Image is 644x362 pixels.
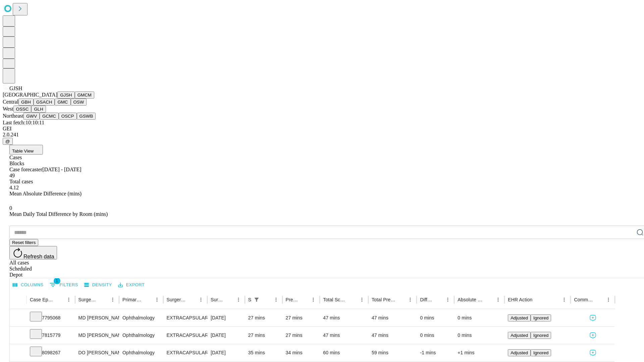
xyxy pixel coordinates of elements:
div: Ophthalmology [122,309,160,326]
button: Menu [64,295,73,304]
button: Menu [493,295,503,304]
div: MD [PERSON_NAME] [78,327,116,344]
span: Adjusted [511,333,528,338]
div: EXTRACAPSULAR CATARACT REMOVAL WITH [MEDICAL_DATA] [167,344,204,361]
div: Total Scheduled Duration [323,297,347,302]
button: GMCM [75,92,94,99]
div: 7795068 [30,309,72,326]
button: Density [83,280,114,290]
button: Show filters [252,295,261,304]
span: Central [3,99,18,105]
div: 47 mins [323,327,365,344]
div: +1 mins [458,344,501,361]
div: GEI [3,126,641,132]
div: 0 mins [458,327,501,344]
span: 1 [54,278,60,284]
button: Ignored [531,349,551,356]
span: [DATE] - [DATE] [42,167,81,172]
span: West [3,106,13,112]
span: Case forecaster [9,167,42,172]
div: Difference [420,297,433,302]
span: Total cases [9,179,33,184]
button: GJSH [57,92,75,99]
button: Reset filters [9,239,38,246]
div: 27 mins [248,309,279,326]
button: Menu [196,295,206,304]
div: 27 mins [286,309,317,326]
button: Menu [271,295,281,304]
div: DO [PERSON_NAME] [78,344,116,361]
button: OSCP [59,113,77,120]
button: Menu [357,295,367,304]
span: 4.12 [9,185,19,190]
div: -1 mins [420,344,451,361]
span: [GEOGRAPHIC_DATA] [3,92,57,98]
div: 47 mins [372,309,414,326]
div: Absolute Difference [458,297,483,302]
button: Refresh data [9,246,57,259]
button: Export [116,280,146,290]
div: MD [PERSON_NAME] [78,309,116,326]
button: OSW [71,99,87,106]
div: 2.0.241 [3,132,641,138]
div: 34 mins [286,344,317,361]
button: Menu [234,295,243,304]
button: Menu [309,295,318,304]
div: 60 mins [323,344,365,361]
button: Adjusted [508,349,531,356]
button: Sort [533,295,542,304]
div: EHR Action [508,297,532,302]
button: Menu [604,295,613,304]
div: 47 mins [323,309,365,326]
span: Last fetch: 10:10:11 [3,120,44,125]
div: 0 mins [420,327,451,344]
span: Ignored [533,333,548,338]
button: Sort [396,295,406,304]
div: Predicted In Room Duration [286,297,299,302]
div: Primary Service [122,297,142,302]
span: Table View [12,148,34,154]
button: Sort [187,295,196,304]
button: GWV [23,113,40,120]
span: 49 [9,173,15,178]
div: [DATE] [211,344,241,361]
div: EXTRACAPSULAR CATARACT REMOVAL WITH [MEDICAL_DATA] [167,327,204,344]
div: 0 mins [420,309,451,326]
div: Total Predicted Duration [372,297,396,302]
span: @ [5,139,10,144]
span: Ignored [533,350,548,355]
button: Sort [484,295,493,304]
button: Sort [348,295,357,304]
div: Case Epic Id [30,297,54,302]
button: Ignored [531,314,551,321]
button: Expand [13,347,23,359]
div: Surgery Name [167,297,186,302]
div: Comments [574,297,593,302]
button: Ignored [531,332,551,339]
button: Menu [406,295,415,304]
div: Surgery Date [211,297,224,302]
button: GMC [55,99,70,106]
span: Reset filters [12,240,36,245]
div: EXTRACAPSULAR CATARACT REMOVAL WITH [MEDICAL_DATA] [167,309,204,326]
button: Sort [262,295,271,304]
div: 8098267 [30,344,72,361]
div: 35 mins [248,344,279,361]
button: GBH [18,99,34,106]
button: Adjusted [508,314,531,321]
button: Sort [224,295,234,304]
span: 0 [9,205,12,211]
button: Sort [99,295,108,304]
button: Sort [594,295,604,304]
button: Sort [434,295,443,304]
span: Mean Absolute Difference (mins) [9,191,82,196]
button: GSWB [77,113,96,120]
span: GJSH [9,85,22,91]
button: Sort [143,295,152,304]
span: Mean Daily Total Difference by Room (mins) [9,211,108,217]
button: Sort [55,295,64,304]
div: Surgeon Name [78,297,98,302]
button: @ [3,138,13,145]
button: Table View [9,145,43,155]
button: GSACH [34,99,55,106]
